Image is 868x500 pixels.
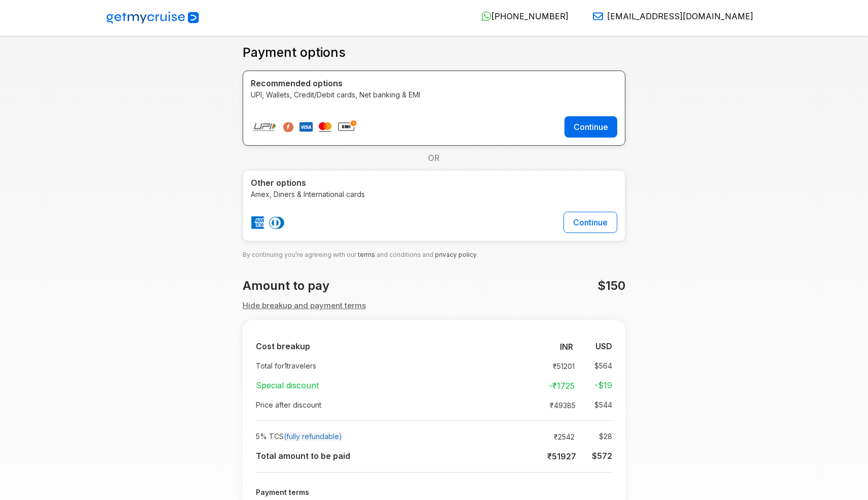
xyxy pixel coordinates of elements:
b: $ 572 [592,451,612,461]
td: : [423,375,428,395]
div: OR [243,146,626,170]
td: : [423,446,428,466]
td: Total for 1 travelers [256,356,423,375]
td: ₹ 49385 [542,397,579,412]
a: [EMAIL_ADDRESS][DOMAIN_NAME] [585,11,753,21]
td: 5% TCS [256,427,423,446]
td: : [423,427,428,446]
td: : [423,356,428,375]
h3: Payment options [243,45,626,60]
b: ₹ 51927 [547,451,576,461]
b: USD [595,341,612,351]
img: Email [593,11,603,21]
td: $ 28 [579,429,612,444]
span: (fully refundable) [284,432,342,441]
td: : [423,336,428,356]
span: [PHONE_NUMBER] [491,11,569,21]
h5: Payment terms [256,488,613,497]
a: terms [358,251,375,258]
td: $ 544 [580,397,613,412]
td: ₹ 51201 [542,358,578,373]
td: Price after discount [256,395,423,414]
td: : [423,395,428,414]
img: WhatsApp [481,11,491,21]
b: Cost breakup [256,341,310,351]
a: privacy policy [435,251,477,258]
h4: Recommended options [251,79,618,88]
strong: -$ 19 [594,380,612,390]
td: $ 564 [579,358,613,373]
p: UPI, Wallets, Credit/Debit cards, Net banking & EMI [251,89,618,100]
td: ₹ 2542 [542,429,579,444]
p: Amex, Diners & International cards [251,189,618,199]
button: Continue [564,116,617,138]
span: [EMAIL_ADDRESS][DOMAIN_NAME] [607,11,753,21]
a: [PHONE_NUMBER] [473,11,569,21]
p: By continuing you’re agreeing with our and conditions and [243,249,626,260]
div: $150 [434,277,631,295]
h4: Other options [251,178,618,188]
b: INR [560,342,573,352]
button: Continue [563,212,617,233]
b: Total amount to be paid [256,451,350,461]
strong: -₹ 1725 [549,381,575,391]
strong: Special discount [256,380,319,390]
button: Hide breakup and payment terms [243,300,366,312]
div: Amount to pay [237,277,434,295]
